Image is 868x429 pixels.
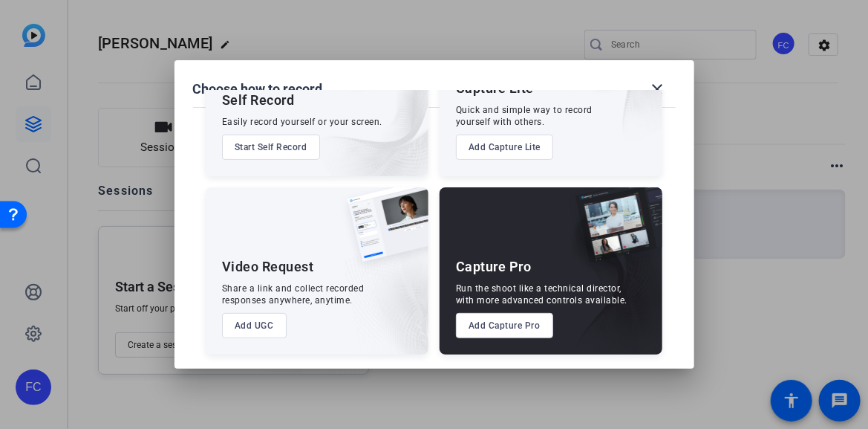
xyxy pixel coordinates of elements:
div: Quick and simple way to record yourself with others. [456,104,593,128]
button: Start Self Record [222,135,320,160]
img: embarkstudio-capture-pro.png [552,206,662,355]
div: Self Record [222,91,295,109]
button: Add Capture Lite [456,135,553,160]
img: capture-pro.png [564,187,662,278]
h1: Choose how to record [193,80,323,98]
div: Video Request [222,258,314,276]
mat-icon: close [649,80,667,98]
img: ugc-content.png [336,187,428,277]
div: Easily record yourself or your screen. [222,116,382,128]
button: Add Capture Pro [456,313,553,338]
img: embarkstudio-self-record.png [299,41,428,176]
div: Share a link and collect recorded responses anywhere, anytime. [222,283,365,306]
button: Add UGC [222,313,287,338]
img: embarkstudio-ugc-content.png [342,233,428,355]
div: Capture Pro [456,258,532,276]
div: Run the shoot like a technical director, with more advanced controls available. [456,283,627,306]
